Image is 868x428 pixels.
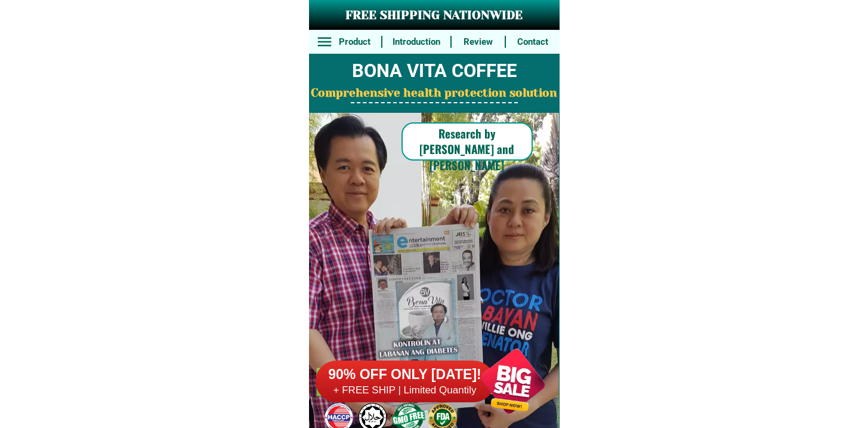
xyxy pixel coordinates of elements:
h6: + FREE SHIP | Limited Quantily [316,384,495,397]
h2: Comprehensive health protection solution [309,85,560,102]
h6: Introduction [388,35,444,49]
h6: 90% OFF ONLY [DATE]! [316,366,495,384]
h6: Contact [512,35,553,49]
h2: BONA VITA COFFEE [309,57,560,85]
h6: Product [334,35,375,49]
h3: FREE SHIPPING NATIONWIDE [309,7,560,24]
h6: Research by [PERSON_NAME] and [PERSON_NAME] [401,125,533,173]
h6: Review [458,35,499,49]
